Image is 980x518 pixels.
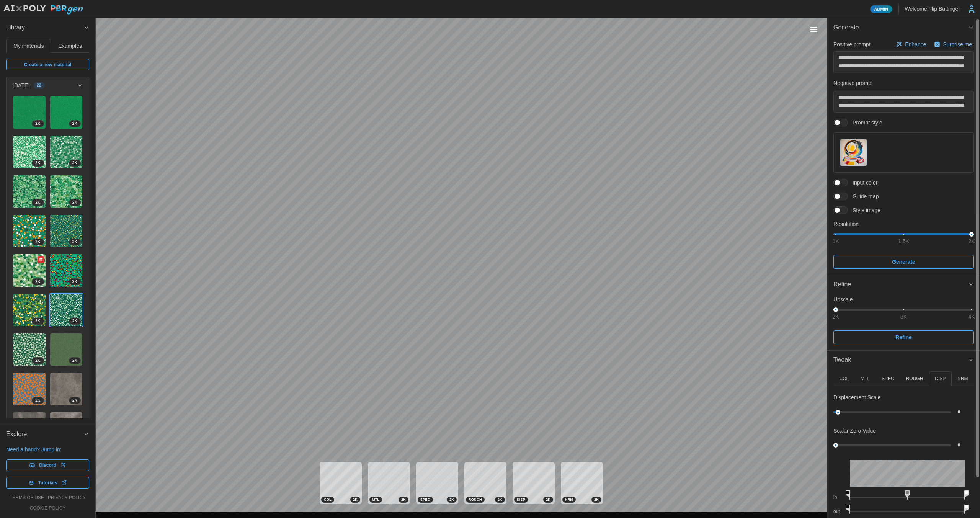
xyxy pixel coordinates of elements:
span: 2 K [449,497,454,502]
span: 2 K [35,160,40,166]
span: 2 K [546,497,550,502]
span: Generate [892,255,915,268]
p: Need a hand? Jump in: [6,446,89,453]
a: Qcwt1EeTZ0gbvUxIfe3d2K [13,96,46,129]
p: MTL [861,376,870,382]
p: in [833,494,844,501]
span: Library [6,18,83,37]
span: 2 K [72,121,77,127]
span: 2 K [72,279,77,285]
img: 0ovHjB4AzghA7lI9dLAj [13,294,46,327]
p: out [833,508,844,515]
p: DISP [935,376,946,382]
img: LWsiahzUVJgFKhEtXBBK [50,215,83,247]
span: COL [324,497,332,502]
span: 2 K [72,160,77,166]
button: Generate [827,18,980,37]
a: wjOUUv6aa6IhILAbnF8Q2K [50,294,83,327]
img: hQ1A3FWy5fplzB6XPllN [50,96,83,129]
div: Generate [827,37,980,275]
a: terms of use [10,495,44,501]
span: Explore [6,425,83,444]
span: Create a new material [24,59,71,70]
p: Displacement Scale [833,394,881,401]
a: 0ovHjB4AzghA7lI9dLAj2K [13,294,46,327]
span: MTL [372,497,379,502]
a: LJDk8EF3ODlTTFAXGoCR2K [13,412,46,445]
img: Z4uInn0BrreKiQ3tDa8n [50,136,83,168]
img: xIaFaZKrP57QBeVU0QIi [13,373,46,405]
a: QXoxy1IbZ4ICZOClODRF2K [50,412,83,445]
p: [DATE] [13,82,29,89]
button: Refine [827,275,980,294]
span: 2 K [353,497,358,502]
p: Resolution [833,220,974,228]
p: Surprise me [943,41,973,48]
a: Tutorials [6,477,89,489]
img: Prompt style [840,139,867,166]
span: 2 K [594,497,599,502]
span: Guide map [848,193,879,200]
button: Prompt style [840,139,867,166]
span: 2 K [35,239,40,245]
p: Negative prompt [833,79,974,87]
span: 2 K [72,358,77,364]
img: 8z58qVjdZNfi5BkRAgUr [13,254,46,287]
p: Scalar Zero Value [833,427,876,435]
a: Discord [6,459,89,471]
img: LJDk8EF3ODlTTFAXGoCR [13,412,46,445]
p: NRM [957,376,968,382]
span: 2 K [35,318,40,324]
span: DISP [517,497,525,502]
img: Yj6uTipJdAgxzptkbPWn [13,175,46,208]
span: NRM [565,497,573,502]
span: Prompt style [848,119,882,126]
span: 2 K [35,279,40,285]
img: AIxPoly PBRgen [3,5,83,15]
p: ROUGH [906,376,923,382]
span: Style image [848,206,880,214]
span: Tweak [833,351,968,369]
a: privacy policy [48,495,86,501]
span: 2 K [72,239,77,245]
a: 0Xfy7m7feOlep8dhJ3L42K [50,175,83,208]
a: 8z58qVjdZNfi5BkRAgUr2K [13,254,46,287]
span: Discord [39,460,56,471]
button: Surprise me [932,39,974,50]
button: Refine [833,330,974,344]
a: VRGxqvYeB1oRniYxFf8t2K [13,333,46,366]
span: SPEC [420,497,430,502]
button: Generate [833,255,974,269]
span: 2 K [35,397,40,404]
span: ROUGH [469,497,482,502]
span: Input color [848,179,877,186]
p: SPEC [882,376,894,382]
div: Refine [833,280,968,289]
a: WGp6DE8kZHyIxlEv7jGV2K [50,333,83,366]
p: COL [839,376,849,382]
button: Toggle viewport controls [808,24,819,35]
img: QXoxy1IbZ4ICZOClODRF [50,412,83,445]
a: xIaFaZKrP57QBeVU0QIi2K [13,373,46,406]
span: Admin [874,6,888,13]
span: Examples [59,43,82,49]
span: Generate [833,18,968,37]
img: G5O9qx0ImpwQuh2LHb7B [13,136,46,168]
span: 2 K [401,497,406,502]
img: wjOUUv6aa6IhILAbnF8Q [50,294,83,327]
span: 2 K [72,397,77,404]
a: vh0MKbDA032k1H9ilYN32K [13,214,46,248]
a: eTukrmBpV6aHfdWA8X2a2K [50,254,83,287]
a: hQ1A3FWy5fplzB6XPllN2K [50,96,83,129]
span: 2 K [35,358,40,364]
span: 2 K [35,199,40,206]
span: 22 [37,82,41,88]
div: Refine [827,294,980,350]
button: Enhance [894,39,928,50]
span: 2 K [72,199,77,206]
span: 2 K [498,497,502,502]
p: Welcome, Flip Buttinger [905,5,960,13]
p: Upscale [833,296,974,303]
span: 2 K [72,318,77,324]
span: 2 K [35,121,40,127]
